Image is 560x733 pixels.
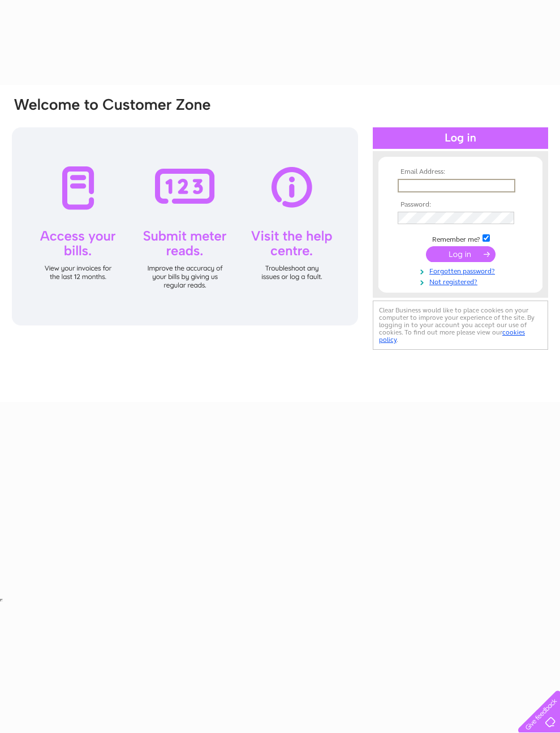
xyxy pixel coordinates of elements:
div: Clear Business would like to place cookies on your computer to improve your experience of the sit... [373,301,548,350]
input: Submit [426,246,496,262]
a: cookies policy [379,328,525,344]
th: Password: [395,201,526,209]
td: Remember me? [395,233,526,244]
a: Not registered? [398,276,526,286]
a: Forgotten password? [398,265,526,276]
th: Email Address: [395,168,526,176]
